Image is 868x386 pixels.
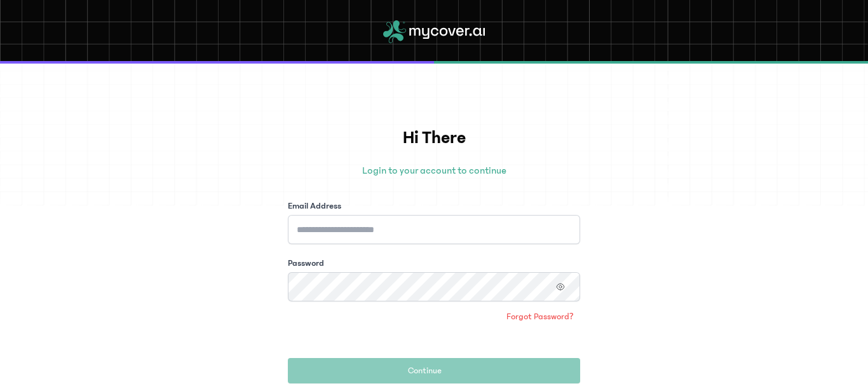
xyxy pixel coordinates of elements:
[288,125,580,151] h1: Hi There
[288,358,580,383] button: Continue
[506,310,574,323] span: Forgot Password?
[288,163,580,178] p: Login to your account to continue
[288,200,341,212] label: Email Address
[500,307,580,327] a: Forgot Password?
[288,257,324,270] label: Password
[408,364,442,377] span: Continue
